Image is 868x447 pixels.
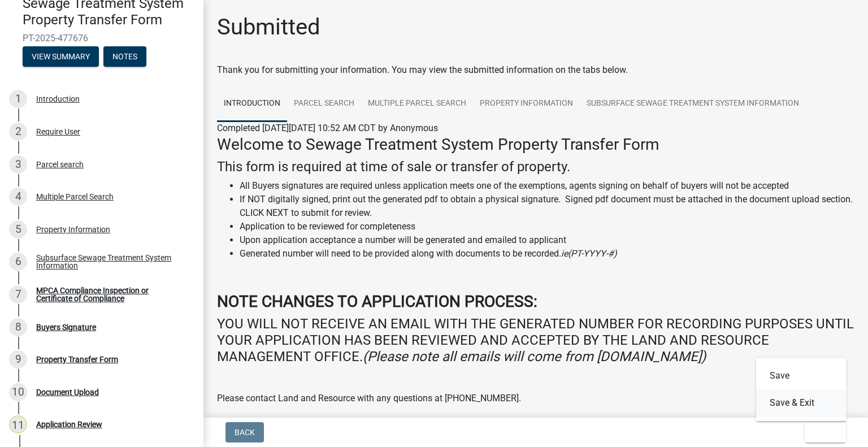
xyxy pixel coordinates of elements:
div: Document Upload [36,388,99,396]
div: Thank you for submitting your information. You may view the submitted information on the tabs below. [217,63,854,77]
div: 3 [9,155,27,173]
strong: NOTE CHANGES TO APPLICATION PROCESS: [217,292,537,311]
li: If NOT digitally signed, print out the generated pdf to obtain a physical signature. Signed pdf d... [240,193,854,220]
div: 7 [9,285,27,303]
span: Back [235,428,255,437]
span: Exit [814,428,830,437]
button: Notes [103,46,146,67]
div: Property Transfer Form [36,355,118,363]
div: 5 [9,220,27,238]
h3: Welcome to Sewage Treatment System Property Transfer Form [217,135,854,154]
li: Generated number will need to be provided along with documents to be recorded. [240,247,854,261]
div: Require User [36,128,80,136]
li: Upon application acceptance a number will be generated and emailed to applicant [240,233,854,247]
p: Please contact Land and Resource with any questions at [PHONE_NUMBER]. [217,392,854,405]
span: PT-2025-477676 [23,33,181,44]
wm-modal-confirm: Notes [103,53,146,62]
div: Buyers Signature [36,323,96,331]
i: (Please note all emails will come from [DOMAIN_NAME]) [363,349,706,364]
div: Parcel search [36,160,84,168]
button: View Summary [23,46,99,67]
button: Back [225,422,264,442]
div: MPCA Compliance Inspection or Certificate of Compliance [36,287,185,302]
div: 8 [9,318,27,336]
wm-modal-confirm: Summary [23,53,99,62]
a: Parcel search [287,86,361,122]
h4: YOU WILL NOT RECEIVE AN EMAIL WITH THE GENERATED NUMBER FOR RECORDING PURPOSES UNTIL YOUR APPLICA... [217,316,854,364]
li: All Buyers signatures are required unless application meets one of the exemptions, agents signing... [240,179,854,193]
div: Multiple Parcel Search [36,193,114,201]
h1: Submitted [217,14,320,41]
div: 11 [9,415,27,433]
div: Property Information [36,225,110,233]
a: Introduction [217,86,287,122]
a: Multiple Parcel Search [361,86,473,122]
h4: This form is required at time of sale or transfer of property. [217,159,854,175]
button: Save & Exit [756,389,847,416]
button: Exit [805,422,846,442]
div: 9 [9,350,27,368]
div: Application Review [36,420,102,428]
div: 1 [9,90,27,108]
div: Exit [756,358,847,421]
div: 4 [9,188,27,206]
a: Property Information [473,86,580,122]
div: 6 [9,253,27,271]
span: Completed [DATE][DATE] 10:52 AM CDT by Anonymous [217,123,438,133]
li: Application to be reviewed for completeness [240,220,854,233]
i: ie(PT-YYYY-#) [561,248,617,259]
div: 10 [9,383,27,401]
div: Subsurface Sewage Treatment System Information [36,254,185,270]
button: Save [756,362,847,389]
a: Subsurface Sewage Treatment System Information [580,86,806,122]
div: 2 [9,123,27,141]
div: Introduction [36,95,80,103]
